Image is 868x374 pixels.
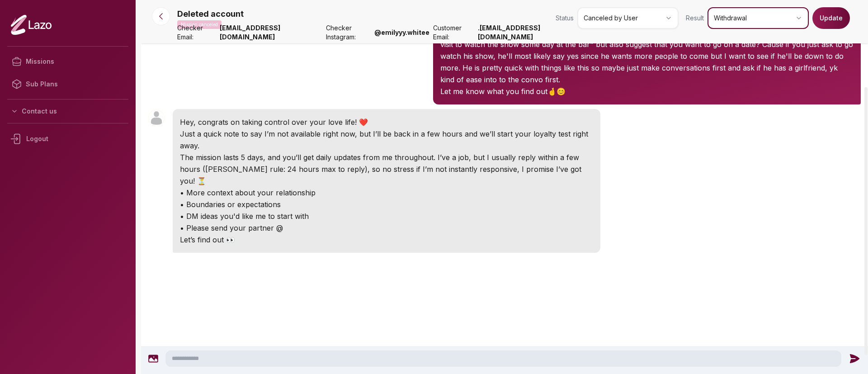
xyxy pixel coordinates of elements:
[177,20,222,29] p: Mission canceled
[177,24,216,42] span: Checker Email:
[180,210,593,222] p: • DM ideas you'd like me to start with
[180,151,593,187] p: The mission lasts 5 days, and you’ll get daily updates from me throughout. I’ve a job, but I usua...
[7,127,128,151] div: Logout
[180,222,593,234] p: • Please send your partner @
[812,7,850,29] button: Update
[180,187,593,199] p: • More context about your relationship
[7,50,128,73] a: Missions
[180,199,593,210] p: • Boundaries or expectations
[686,14,704,23] span: Result
[440,3,854,85] p: We're based in [GEOGRAPHIC_DATA], [GEOGRAPHIC_DATA], and he's a jazz singer. He recently blew up ...
[556,14,574,23] span: Status
[478,24,582,42] strong: .[EMAIL_ADDRESS][DOMAIN_NAME]
[374,28,429,37] strong: @ emilyyy.whitee
[180,234,593,246] p: Let’s find out 👀
[7,73,128,95] a: Sub Plans
[177,8,244,20] p: Deleted account
[148,110,165,126] img: User avatar
[433,24,474,42] span: Customer Email:
[7,103,128,119] button: Contact us
[180,128,593,151] p: Just a quick note to say I’m not available right now, but I’ll be back in a few hours and we’ll s...
[440,85,854,97] p: Let me know what you find out🤞😊
[326,24,371,42] span: Checker Instagram:
[180,116,593,128] p: Hey, congrats on taking control over your love life! ❤️
[220,24,322,42] strong: [EMAIL_ADDRESS][DOMAIN_NAME]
